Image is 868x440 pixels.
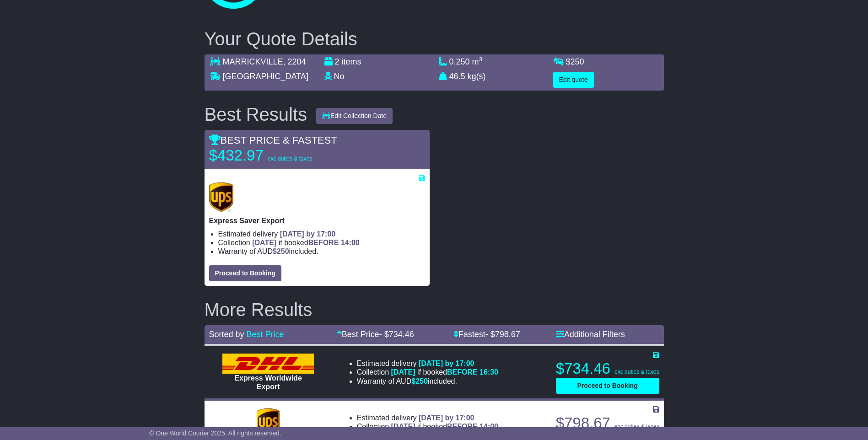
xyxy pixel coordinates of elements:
h2: Your Quote Details [205,29,664,49]
img: UPS (new): Expedited Export [257,408,280,436]
span: $ [566,57,584,66]
p: $432.97 [209,146,323,165]
a: Additional Filters [556,330,625,339]
button: Edit Collection Date [316,108,393,124]
span: 16:30 [480,368,498,376]
li: Estimated delivery [357,413,498,422]
p: Express Saver Export [209,216,425,225]
span: if booked [391,423,498,430]
span: 2 [335,57,340,66]
span: 46.5 [449,72,465,81]
li: Collection [218,238,425,247]
li: Collection [357,422,498,431]
li: Warranty of AUD included. [218,247,425,256]
span: 798.67 [495,330,520,339]
a: Best Price- $734.46 [337,330,414,339]
h2: More Results [205,300,664,320]
span: - $ [379,330,414,339]
span: Express Worldwide Export [234,374,302,391]
span: 734.46 [389,330,414,339]
span: if booked [252,239,359,247]
span: BEFORE [308,239,339,247]
span: items [342,57,361,66]
span: Sorted by [209,330,244,339]
li: Warranty of AUD included. [357,377,498,386]
span: 250 [415,377,428,385]
span: , 2204 [283,57,306,66]
span: 0.250 [449,57,470,66]
span: if booked [391,368,498,376]
button: Edit quote [553,72,594,88]
div: Best Results [200,104,312,124]
span: MARRICKVILLE [223,57,283,66]
span: $ [411,377,428,385]
span: exc duties & taxes [268,156,312,162]
span: - $ [485,330,520,339]
a: Fastest- $798.67 [453,330,520,339]
span: 14:00 [341,239,360,247]
span: [DATE] by 17:00 [419,414,474,422]
span: [DATE] [391,368,415,376]
span: exc duties & taxes [615,423,659,429]
span: 250 [571,57,584,66]
span: [DATE] [391,423,415,430]
a: Best Price [247,330,284,339]
span: $ [273,247,289,255]
p: $798.67 [556,414,659,432]
span: BEFORE [447,368,478,376]
span: 250 [277,247,289,255]
span: © One World Courier 2025. All rights reserved. [149,429,281,437]
p: $734.46 [556,360,659,378]
sup: 3 [479,56,483,63]
li: Estimated delivery [218,230,425,238]
li: Collection [357,368,498,376]
span: BEFORE [447,423,478,430]
span: kg(s) [468,72,486,81]
button: Proceed to Booking [209,265,281,281]
span: [DATE] by 17:00 [280,230,336,238]
button: Proceed to Booking [556,378,659,394]
span: m [472,57,483,66]
span: exc duties & taxes [615,369,659,375]
span: [DATE] by 17:00 [419,360,474,367]
li: Estimated delivery [357,359,498,368]
span: [DATE] [252,239,276,247]
img: UPS (new): Express Saver Export [209,182,234,212]
span: No [334,72,345,81]
span: 14:00 [480,423,498,430]
span: BEST PRICE & FASTEST [209,134,337,146]
img: DHL: Express Worldwide Export [222,354,314,374]
span: [GEOGRAPHIC_DATA] [223,72,308,81]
